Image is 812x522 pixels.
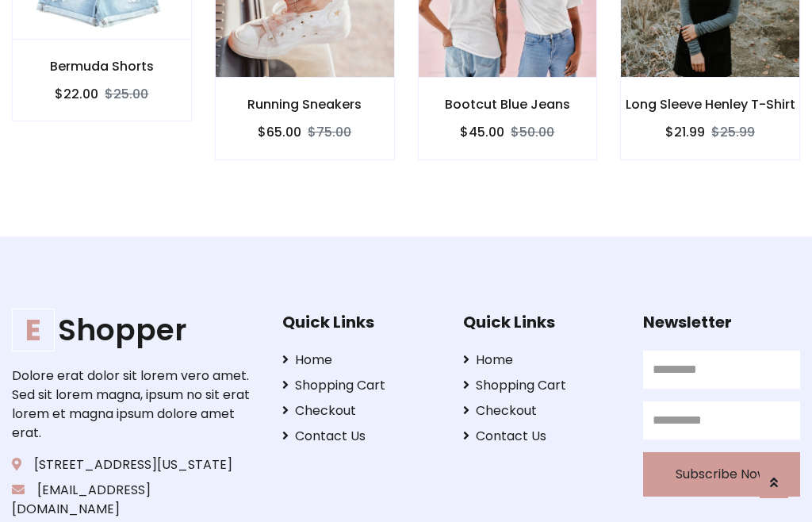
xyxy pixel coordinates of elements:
p: Dolore erat dolor sit lorem vero amet. Sed sit lorem magna, ipsum no sit erat lorem et magna ipsu... [12,367,258,443]
p: [EMAIL_ADDRESS][DOMAIN_NAME] [12,481,258,519]
h5: Quick Links [463,313,620,332]
del: $25.00 [105,85,148,103]
del: $75.00 [308,123,351,141]
span: E [12,309,55,351]
a: Home [282,351,439,370]
a: Home [463,351,620,370]
a: Checkout [282,401,439,420]
h1: Shopper [12,313,258,348]
h6: Bermuda Shorts [13,59,191,74]
h6: Running Sneakers [216,97,394,112]
del: $25.99 [711,123,755,141]
h6: Bootcut Blue Jeans [419,97,597,112]
h6: $22.00 [55,86,98,102]
a: EShopper [12,313,258,348]
h6: $65.00 [258,125,301,140]
del: $50.00 [511,123,554,141]
a: Shopping Cart [282,376,439,395]
h5: Newsletter [643,313,800,332]
button: Subscribe Now [643,452,800,497]
a: Shopping Cart [463,376,620,395]
h5: Quick Links [282,313,439,332]
h6: $45.00 [460,125,504,140]
h6: Long Sleeve Henley T-Shirt [621,97,799,112]
h6: $21.99 [665,125,705,140]
a: Contact Us [282,427,439,446]
p: [STREET_ADDRESS][US_STATE] [12,455,258,474]
a: Contact Us [463,427,620,446]
a: Checkout [463,401,620,420]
